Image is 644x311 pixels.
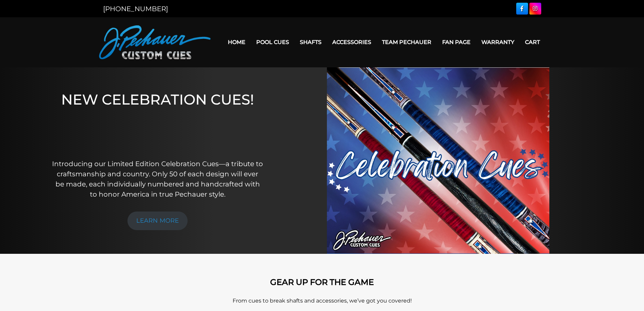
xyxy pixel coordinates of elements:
[377,34,437,51] a: Team Pechauer
[270,277,374,287] strong: GEAR UP FOR THE GAME
[127,212,188,230] a: LEARN MORE
[476,34,520,51] a: Warranty
[251,34,294,51] a: Pool Cues
[327,34,377,51] a: Accessories
[520,34,545,51] a: Cart
[52,91,264,150] h1: NEW CELEBRATION CUES!
[103,5,168,13] a: [PHONE_NUMBER]
[129,297,515,305] p: From cues to break shafts and accessories, we’ve got you covered!
[222,34,251,51] a: Home
[52,159,264,199] p: Introducing our Limited Edition Celebration Cues—a tribute to craftsmanship and country. Only 50 ...
[99,25,211,59] img: Pechauer Custom Cues
[437,34,476,51] a: Fan Page
[294,34,327,51] a: Shafts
